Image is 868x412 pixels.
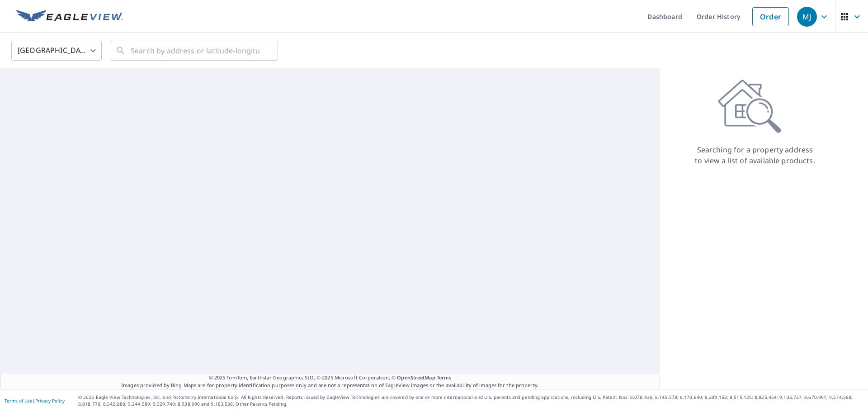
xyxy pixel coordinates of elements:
[694,144,816,166] p: Searching for a property address to view a list of available products.
[5,398,65,403] p: |
[78,394,863,407] p: © 2025 Eagle View Technologies, Inc. and Pictometry International Corp. All Rights Reserved. Repo...
[16,10,123,24] img: EV Logo
[209,374,452,382] span: © 2025 TomTom, Earthstar Geographics SIO, © 2025 Microsoft Corporation, ©
[752,7,789,26] a: Order
[437,374,452,381] a: Terms
[397,374,435,381] a: OpenStreetMap
[5,398,33,404] a: Terms of Use
[797,7,817,27] div: MJ
[35,398,65,404] a: Privacy Policy
[131,38,259,63] input: Search by address or latitude-longitude
[11,38,102,63] div: [GEOGRAPHIC_DATA]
